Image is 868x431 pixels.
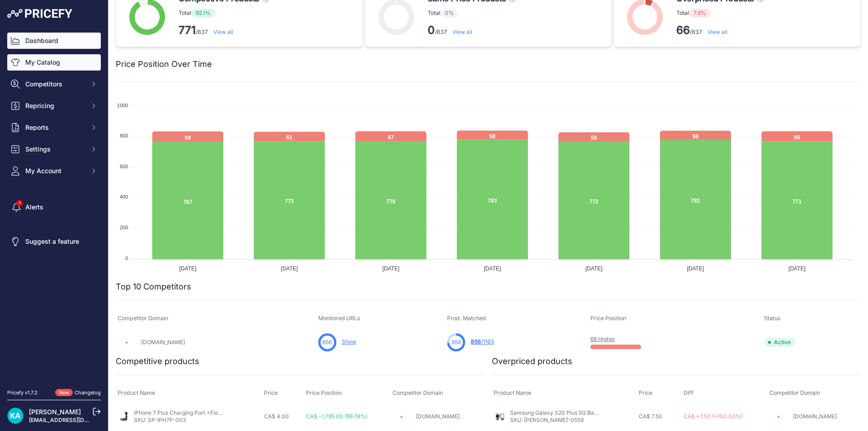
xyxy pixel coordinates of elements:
a: [DOMAIN_NAME] [793,413,837,420]
button: Repricing [7,98,101,114]
strong: 66 [676,24,690,37]
p: /837 [676,23,763,38]
span: CA$ +7.50 (+100.00%) [684,413,743,420]
span: Status [764,315,781,322]
span: Competitors [25,80,85,89]
span: 856 [322,338,332,346]
a: View all [213,28,233,35]
span: Price Position [590,315,626,322]
p: Total [179,9,269,18]
span: My Account [25,166,85,175]
span: Product Name [494,389,531,396]
a: [DOMAIN_NAME] [141,339,185,346]
tspan: [DATE] [281,265,298,272]
p: /837 [428,23,515,38]
h2: Competitive products [116,355,199,368]
img: Pricefy Logo [7,9,72,18]
button: My Account [7,163,101,179]
a: Samsung Galaxy S20 Plus 5G Back Camera (Ultrawide | OEM New) [510,409,682,416]
button: Settings [7,141,101,157]
span: Prod. Matched [447,315,486,322]
tspan: [DATE] [179,265,197,272]
a: 68 Higher [590,336,615,342]
tspan: 800 [120,133,128,138]
nav: Sidebar [7,33,101,378]
span: Reports [25,123,85,132]
h2: Price Position Over Time [116,58,212,71]
p: SKU: SP-IPH7P-003 [134,417,224,424]
tspan: 0 [125,256,128,261]
a: [DOMAIN_NAME] [416,413,460,420]
span: 7.9% [689,9,711,18]
p: Total [428,9,515,18]
p: SKU: [PERSON_NAME]-0559 [510,417,600,424]
span: 856 [471,338,481,345]
span: Price Position [306,389,342,396]
strong: 771 [179,24,196,37]
tspan: [DATE] [484,265,501,272]
button: Reports [7,119,101,136]
span: Competitor Domain [769,389,820,396]
a: 856/1165 [471,338,494,345]
p: /837 [179,23,269,38]
a: Dashboard [7,33,101,49]
tspan: 200 [120,225,128,230]
span: CA$ -1,795.00 (99.78%) [306,413,368,420]
button: Competitors [7,76,101,92]
a: Changelog [75,389,101,396]
tspan: [DATE] [687,265,704,272]
span: 0% [440,9,458,18]
span: 856 [452,338,461,346]
a: iPhone 7 Plus Charging Port +Flex - Black (OEM New) [134,409,271,416]
span: Competitor Domain [118,315,168,322]
span: 92.1% [191,9,215,18]
span: New [55,389,73,397]
span: Monitored URLs [318,315,360,322]
tspan: 600 [120,164,128,169]
span: Price [264,389,278,396]
a: View all [708,28,727,35]
a: Show [342,338,356,345]
span: CA$ 7.50 [639,413,662,420]
a: [PERSON_NAME] [29,408,81,416]
span: Price [639,389,652,396]
tspan: 1000 [117,103,128,108]
a: My Catalog [7,54,101,71]
tspan: [DATE] [788,265,806,272]
tspan: 400 [120,194,128,199]
a: [EMAIL_ADDRESS][DOMAIN_NAME] [29,417,123,423]
p: Total [676,9,763,18]
a: Suggest a feature [7,233,101,250]
span: Settings [25,145,85,154]
strong: 0 [428,24,435,37]
span: Repricing [25,101,85,110]
span: Competitor Domain [392,389,443,396]
a: View all [453,28,472,35]
h2: Top 10 Competitors [116,280,191,293]
a: Alerts [7,199,101,215]
tspan: [DATE] [585,265,603,272]
h2: Overpriced products [492,355,572,368]
span: Product Name [118,389,155,396]
span: CA$ 4.00 [264,413,289,420]
div: Pricefy v1.7.2 [7,389,38,397]
span: Diff [684,389,693,396]
span: Active [764,338,795,347]
tspan: [DATE] [382,265,400,272]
